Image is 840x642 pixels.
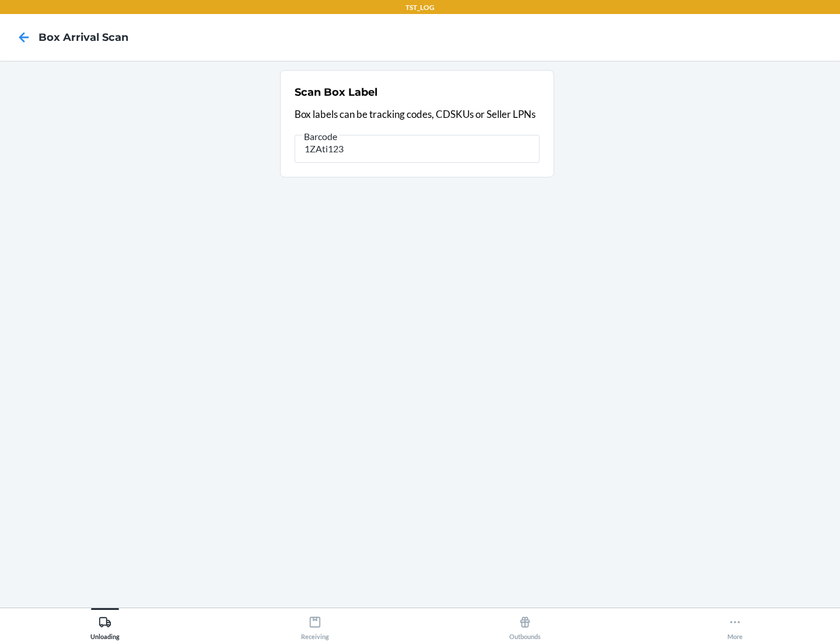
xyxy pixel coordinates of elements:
[295,107,540,122] p: Box labels can be tracking codes, CDSKUs or Seller LPNs
[301,611,329,640] div: Receiving
[295,85,377,100] h2: Scan Box Label
[727,611,743,640] div: More
[405,2,435,13] p: TST_LOG
[90,611,120,640] div: Unloading
[295,135,540,163] input: Barcode
[38,30,128,45] h4: Box Arrival Scan
[420,608,630,640] button: Outbounds
[509,611,541,640] div: Outbounds
[630,608,840,640] button: More
[302,131,339,142] span: Barcode
[210,608,420,640] button: Receiving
